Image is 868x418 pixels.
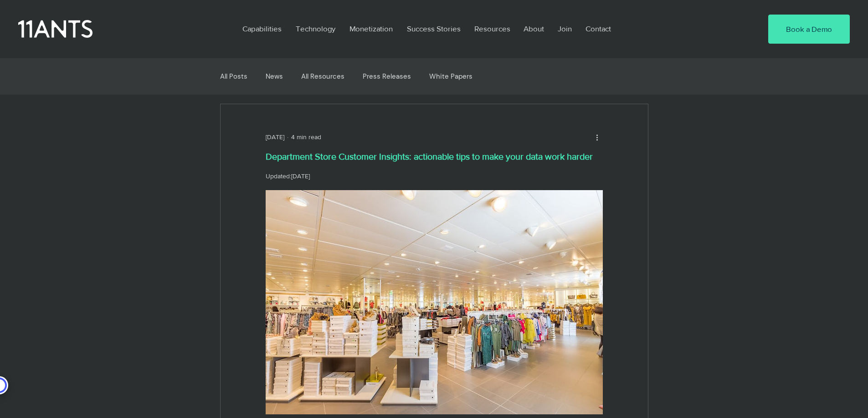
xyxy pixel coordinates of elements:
[402,18,465,39] p: Success Stories
[289,18,343,39] a: Technology
[345,18,397,39] p: Monetization
[517,18,551,39] a: About
[266,133,284,141] span: Dec 22, 2020
[363,72,411,81] a: Press Releases
[470,18,515,39] p: Resources
[519,18,549,39] p: About
[786,24,832,35] span: Book a Demo
[429,72,473,81] a: White Papers
[467,18,517,39] a: Resources
[579,18,619,39] a: Contact
[238,18,286,39] p: Capabilities
[400,18,467,39] a: Success Stories
[236,18,289,39] a: Capabilities
[768,15,850,44] a: Book a Demo
[592,131,603,142] button: More actions
[220,72,247,81] a: All Posts
[291,172,310,180] span: Apr 29
[266,171,603,181] p: Updated:
[219,58,647,95] nav: Blog
[291,18,340,39] p: Technology
[553,18,576,39] p: Join
[343,18,400,39] a: Monetization
[581,18,616,39] p: Contact
[266,151,603,163] h1: Department Store Customer Insights: actionable tips to make your data work harder
[266,190,603,415] img: Department Store Customer Insights
[551,18,579,39] a: Join
[236,18,740,39] nav: Site
[301,72,344,81] a: All Resources
[291,133,321,141] span: 4 min read
[266,72,283,81] a: News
